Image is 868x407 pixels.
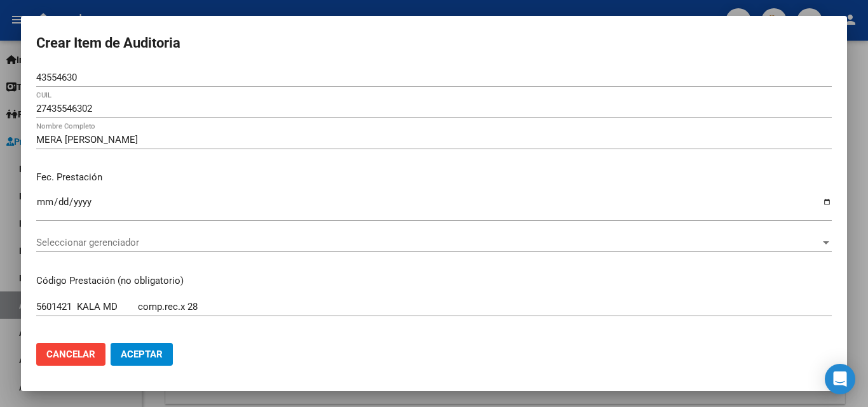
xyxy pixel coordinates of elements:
[36,343,105,366] button: Cancelar
[36,170,832,185] p: Fec. Prestación
[121,349,163,360] span: Aceptar
[36,31,832,55] h2: Crear Item de Auditoria
[36,274,832,288] p: Código Prestación (no obligatorio)
[36,237,820,248] span: Seleccionar gerenciador
[111,343,173,366] button: Aceptar
[46,349,95,360] span: Cancelar
[825,364,855,394] div: Open Intercom Messenger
